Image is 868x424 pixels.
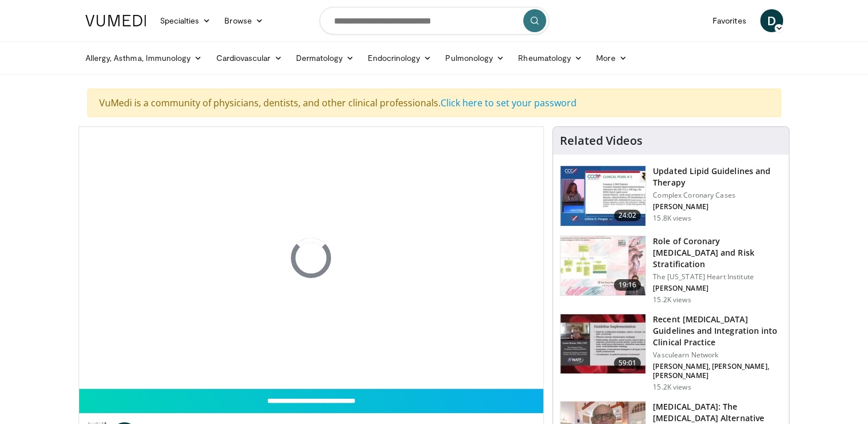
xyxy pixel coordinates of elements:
video-js: Video Player [79,127,544,389]
a: More [589,47,633,70]
input: Search topics, interventions [320,7,549,34]
a: Allergy, Asthma, Immunology [79,47,209,70]
a: Pulmonology [438,47,511,70]
a: Rheumatology [511,47,589,70]
a: Specialties [153,9,218,32]
img: 77f671eb-9394-4acc-bc78-a9f077f94e00.150x105_q85_crop-smart_upscale.jpg [560,166,645,226]
h3: Role of Coronary [MEDICAL_DATA] and Risk Stratification [653,236,782,270]
p: [PERSON_NAME] [653,284,782,293]
p: The [US_STATE] Heart Institute [653,272,782,282]
a: Click here to set your password [441,97,577,109]
img: 1efa8c99-7b8a-4ab5-a569-1c219ae7bd2c.150x105_q85_crop-smart_upscale.jpg [560,236,645,296]
p: 15.2K views [653,383,691,392]
p: Vasculearn Network [653,350,782,360]
p: Complex Coronary Cases [653,191,782,200]
p: 15.2K views [653,295,691,304]
div: VuMedi is a community of physicians, dentists, and other clinical professionals. [87,88,781,117]
a: Browse [217,9,270,32]
p: 15.8K views [653,214,691,223]
a: 24:02 Updated Lipid Guidelines and Therapy Complex Coronary Cases [PERSON_NAME] 15.8K views [560,165,782,226]
span: 24:02 [614,210,641,221]
span: 19:16 [614,279,641,291]
a: 59:01 Recent [MEDICAL_DATA] Guidelines and Integration into Clinical Practice Vasculearn Network ... [560,314,782,392]
h3: [MEDICAL_DATA]: The [MEDICAL_DATA] Alternative [653,401,782,424]
a: Dermatology [289,47,361,70]
h4: Related Videos [560,134,643,148]
h3: Recent [MEDICAL_DATA] Guidelines and Integration into Clinical Practice [653,314,782,348]
p: [PERSON_NAME], [PERSON_NAME], [PERSON_NAME] [653,362,782,380]
span: 59:01 [614,357,641,369]
p: [PERSON_NAME] [653,202,782,211]
a: D [760,9,783,32]
img: 87825f19-cf4c-4b91-bba1-ce218758c6bb.150x105_q85_crop-smart_upscale.jpg [560,314,645,374]
a: Endocrinology [361,47,438,70]
img: VuMedi Logo [85,15,146,26]
a: Cardiovascular [209,47,289,70]
h3: Updated Lipid Guidelines and Therapy [653,165,782,188]
a: 19:16 Role of Coronary [MEDICAL_DATA] and Risk Stratification The [US_STATE] Heart Institute [PER... [560,236,782,304]
a: Favorites [706,9,753,32]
